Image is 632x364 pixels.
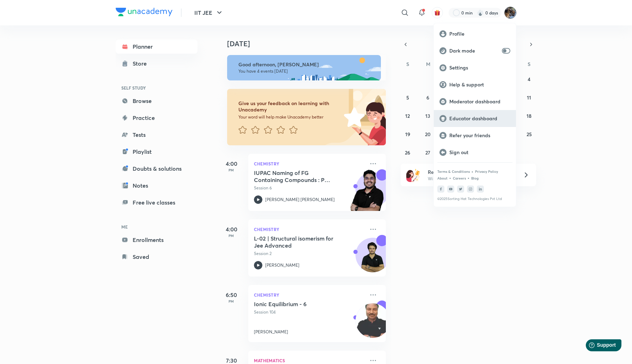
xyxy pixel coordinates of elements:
div: • [449,175,451,181]
div: • [467,175,470,181]
iframe: Help widget launcher [569,336,624,356]
p: Refer your friends [449,132,510,139]
a: Blog [471,176,479,180]
p: Moderator dashboard [449,98,510,105]
p: Settings [449,65,510,71]
a: About [437,176,448,180]
a: Privacy Policy [475,169,498,174]
p: Dark mode [449,48,499,54]
a: Educator dashboard [434,110,516,127]
p: Profile [449,31,510,37]
p: © 2025 Sorting Hat Technologies Pvt Ltd [437,197,512,201]
p: Help & support [449,81,510,88]
a: Profile [434,25,516,42]
div: • [471,168,474,175]
p: Sign out [449,149,510,156]
a: Refer your friends [434,127,516,144]
a: Help & support [434,76,516,93]
a: Moderator dashboard [434,93,516,110]
a: Settings [434,59,516,76]
a: Careers [453,176,466,180]
p: Educator dashboard [449,115,510,122]
a: Terms & Conditions [437,169,470,174]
